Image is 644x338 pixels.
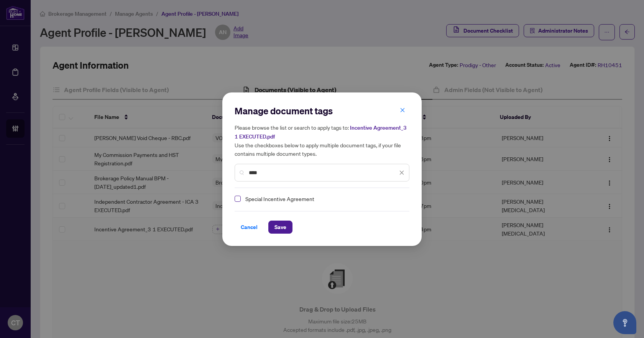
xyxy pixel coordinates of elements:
span: Select Special Incentive Agreement [235,196,241,202]
span: close [400,107,405,113]
button: Save [268,221,292,234]
span: Incentive Agreement_3 1 EXECUTED.pdf [235,124,407,140]
button: Cancel [235,221,264,234]
span: Special Incentive Agreement [245,194,314,203]
h5: Please browse the list or search to apply tags to: Use the checkboxes below to apply multiple doc... [235,123,409,158]
span: Cancel [241,221,258,233]
h2: Manage document tags [235,105,409,117]
span: Save [274,221,286,233]
button: Open asap [613,311,636,334]
span: close [399,170,404,175]
span: Special Incentive Agreement [242,194,405,203]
